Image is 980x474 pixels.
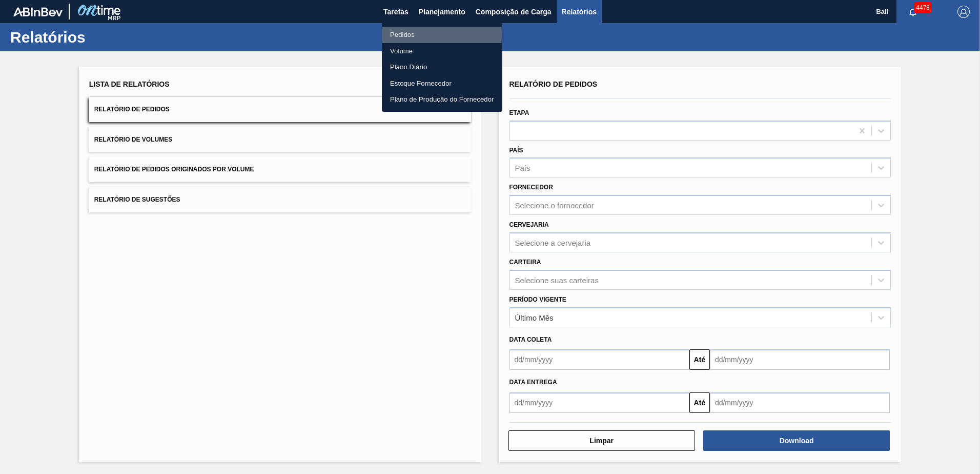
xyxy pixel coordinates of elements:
a: Plano de Produção do Fornecedor [382,91,502,108]
a: Volume [382,43,502,60]
a: Pedidos [382,27,502,43]
a: Plano Diário [382,59,502,75]
a: Estoque Fornecedor [382,75,502,92]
